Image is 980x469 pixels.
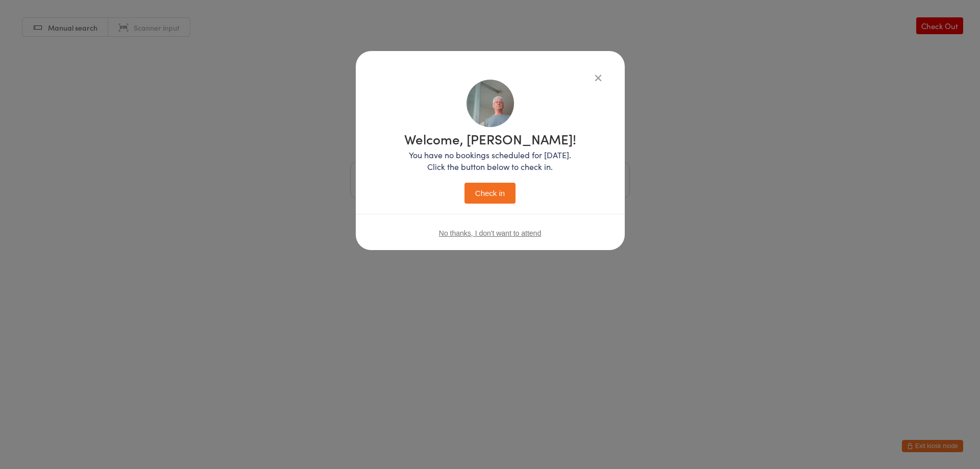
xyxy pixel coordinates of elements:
[404,149,576,172] p: You have no bookings scheduled for [DATE]. Click the button below to check in.
[467,80,514,127] img: image1693512660.png
[439,229,541,237] button: No thanks, I don't want to attend
[404,132,576,145] h1: Welcome, [PERSON_NAME]!
[464,183,516,204] button: Check in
